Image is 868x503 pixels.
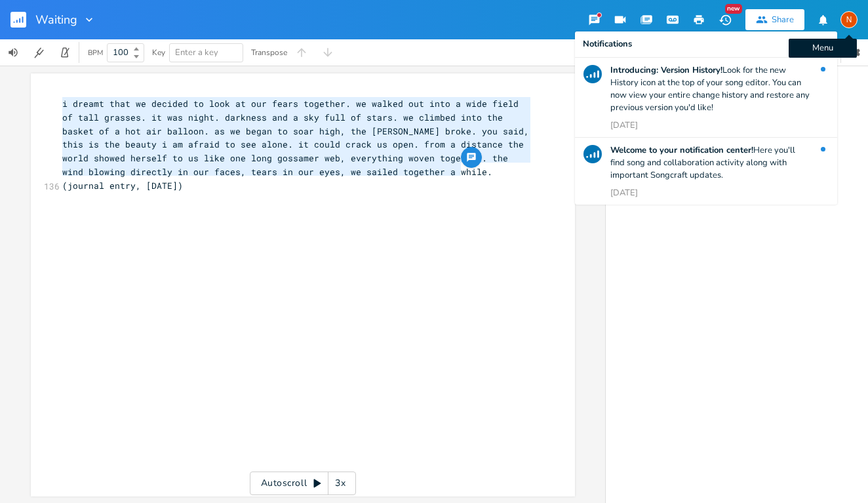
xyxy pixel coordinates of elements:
[583,144,602,164] img: Songcraft
[62,98,534,191] span: i dreamt that we decided to look at our fears together. we walked out into a wide field of tall g...
[712,8,738,31] button: New
[745,9,804,30] button: Share
[610,64,810,113] span: Look for the new History icon at the top of your song editor. You can now view your entire change...
[251,49,287,56] div: Transpose
[840,5,858,35] button: NMenu
[175,47,218,58] span: Enter a key
[583,38,632,51] div: Notifications
[610,64,722,76] b: Introducing: Version History!
[610,119,638,132] div: [DATE]
[840,11,858,28] div: nora.weatherby
[610,144,795,181] span: Here you'll find song and collaboration activity along with important Songcraft updates.
[88,49,103,56] div: BPM
[725,4,742,14] div: New
[610,187,638,199] div: [DATE]
[583,64,602,84] img: Songcraft
[610,144,753,156] b: Welcome to your notification center!
[250,472,356,495] div: Autoscroll
[152,49,165,56] div: Key
[772,14,794,26] div: Share
[328,472,352,495] div: 3x
[35,14,77,26] span: Waiting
